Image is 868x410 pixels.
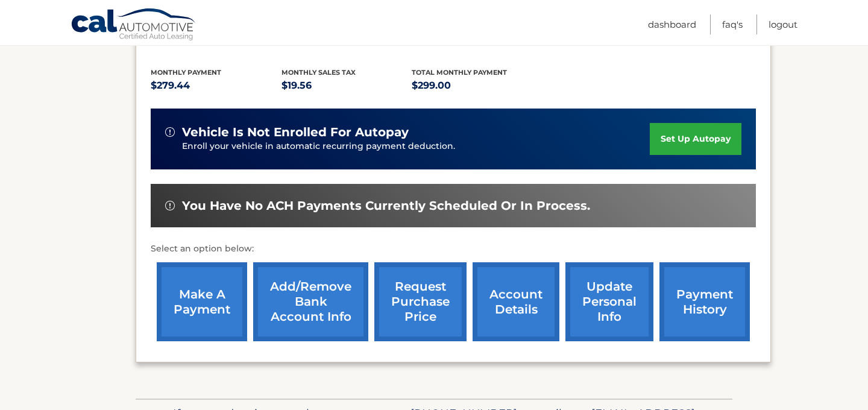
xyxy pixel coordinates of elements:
p: Enroll your vehicle in automatic recurring payment deduction. [182,140,650,153]
span: vehicle is not enrolled for autopay [182,125,409,140]
img: alert-white.svg [165,127,175,137]
p: $299.00 [412,77,542,94]
a: request purchase price [374,262,467,341]
p: Select an option below: [151,242,756,256]
p: $279.44 [151,77,281,94]
a: Logout [769,14,797,34]
span: Monthly sales Tax [281,68,356,77]
a: update personal info [565,262,653,341]
a: account details [473,262,559,341]
img: alert-white.svg [165,201,175,210]
span: Total Monthly Payment [412,68,507,77]
p: $19.56 [281,77,412,94]
a: Cal Automotive [71,8,197,43]
span: You have no ACH payments currently scheduled or in process. [182,198,590,213]
a: FAQ's [722,14,743,34]
a: payment history [659,262,750,341]
a: make a payment [157,262,247,341]
a: set up autopay [650,123,741,155]
a: Add/Remove bank account info [253,262,368,341]
a: Dashboard [648,14,696,34]
span: Monthly Payment [151,68,221,77]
